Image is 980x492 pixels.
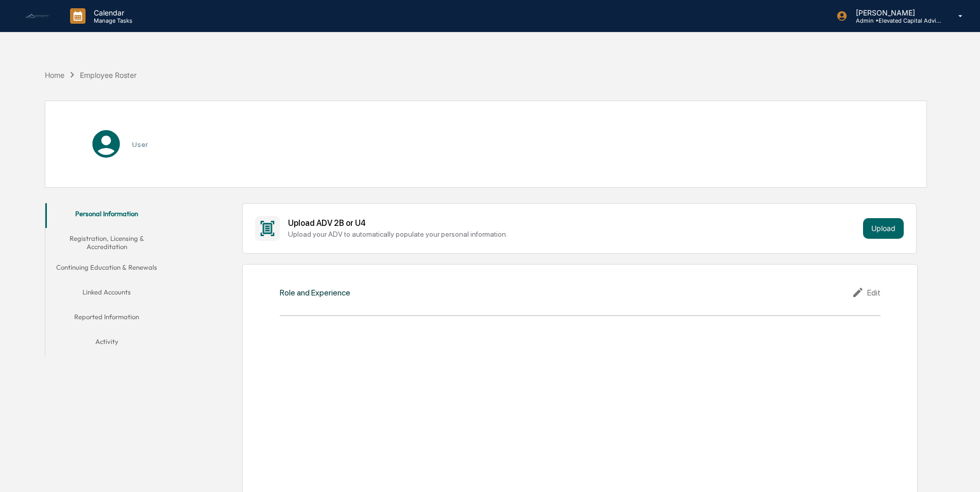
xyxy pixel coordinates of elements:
p: [PERSON_NAME] [848,8,943,17]
button: Upload [863,218,904,239]
div: Employee Roster [80,71,137,79]
button: Reported Information [45,306,168,331]
div: secondary tabs example [45,203,168,356]
button: Linked Accounts [45,282,168,306]
div: Edit [852,286,881,299]
div: Upload ADV 2B or U4 [288,218,858,228]
button: Continuing Education & Renewals [45,257,168,282]
div: Home [45,71,64,79]
img: logo [25,13,49,19]
h3: User [132,140,148,149]
div: Role and Experience [280,288,350,298]
button: Personal Information [45,203,168,228]
p: Calendar [86,8,138,17]
button: Registration, Licensing & Accreditation [45,228,168,257]
div: Upload your ADV to automatically populate your personal information. [288,230,858,238]
p: Manage Tasks [86,17,138,24]
p: Admin • Elevated Capital Advisors [848,17,943,24]
button: Activity [45,331,168,356]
